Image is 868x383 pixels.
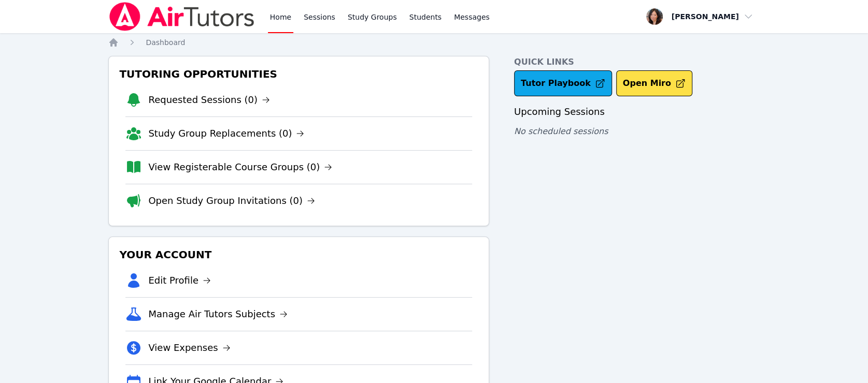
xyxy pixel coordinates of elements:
h3: Upcoming Sessions [514,105,760,119]
button: Open Miro [616,70,692,96]
a: Requested Sessions (0) [148,93,270,107]
a: View Registerable Course Groups (0) [148,160,332,174]
nav: Breadcrumb [108,37,759,48]
h3: Tutoring Opportunities [117,65,480,83]
h4: Quick Links [514,56,760,68]
h3: Your Account [117,245,480,264]
img: Air Tutors [108,2,255,31]
span: Messages [454,12,490,22]
a: Manage Air Tutors Subjects [148,307,288,321]
a: Tutor Playbook [514,70,612,96]
span: No scheduled sessions [514,126,608,136]
a: View Expenses [148,341,230,355]
a: Edit Profile [148,273,211,288]
span: Dashboard [146,38,185,47]
a: Dashboard [146,37,185,48]
a: Open Study Group Invitations (0) [148,194,315,208]
a: Study Group Replacements (0) [148,126,304,141]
